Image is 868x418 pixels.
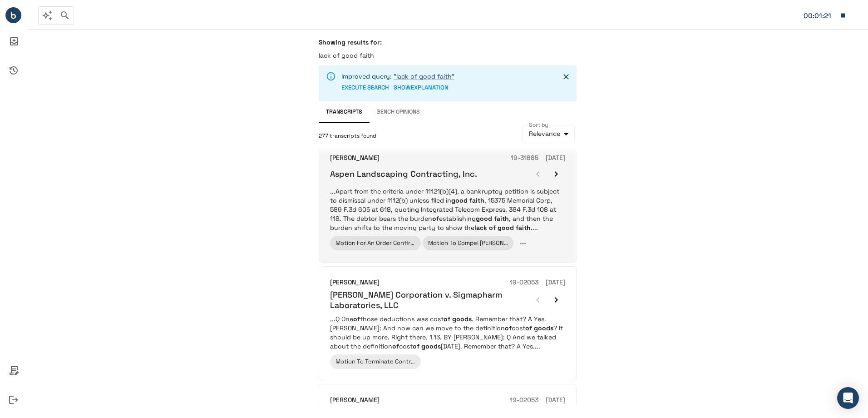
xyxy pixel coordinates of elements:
div: Open Intercom Messenger [837,387,859,409]
em: of [505,324,512,332]
h6: [PERSON_NAME] Corporation v. Sigmapharm Laboratories, LLC [330,289,529,311]
button: SHOWEXPLANATION [394,81,449,95]
em: of [392,342,399,350]
em: goods [452,315,472,323]
h6: [PERSON_NAME] [330,278,380,288]
em: of [525,324,532,332]
em: faith [516,224,531,232]
h6: Showing results for: [319,38,577,46]
span: Motion To Compel [PERSON_NAME] To Accept Four Vehicles And Authorize The Debtor To Transfer The V... [428,239,741,247]
div: Relevance [523,125,575,143]
span: 277 transcripts found [319,132,376,141]
em: of [413,342,419,350]
h6: 19-31885 [511,153,538,163]
em: lack [474,224,487,232]
a: "lack of good faith" [394,72,454,80]
h6: [DATE] [546,278,565,288]
em: good [498,224,514,232]
h6: [PERSON_NAME] [330,395,380,405]
p: lack of good faith [319,51,577,60]
p: ...Apart from the criteria under 11121(b)(4), a bankruptcy petition is subject to dismissal under... [330,187,565,232]
div: Matter: 443237.000006 [804,10,835,22]
em: faith [469,196,484,204]
h6: 19-02053 [510,278,538,288]
button: Bench Opinions [370,101,427,123]
em: of [432,214,439,223]
em: good [451,196,468,204]
h6: [DATE] [546,153,565,163]
button: Matter: 443237.000006 [799,6,851,25]
label: Sort by [529,121,548,129]
em: goods [534,324,553,332]
em: faith [494,214,509,223]
button: EXECUTE SEARCH [341,81,389,95]
h6: 19-02053 [510,395,538,405]
button: Transcripts [319,101,370,123]
span: Motion To Terminate Contract [335,358,420,365]
p: Improved query: [341,72,454,81]
h6: [PERSON_NAME] [330,153,380,163]
h6: [DATE] [546,395,565,405]
button: Close [559,70,573,84]
em: of [489,224,496,232]
p: ...Q One those deductions was cost . Remember that? A Yes. [PERSON_NAME]: And now can we move to ... [330,314,565,351]
h6: Aspen Landscaping Contracting, Inc. [330,169,477,179]
em: goods [421,342,441,350]
em: good [476,214,492,223]
span: Motion For An Order Confirming That The Automatic Stay Is Not In Effect With Respect To The Share... [335,239,647,247]
em: of [444,315,450,323]
em: of [353,315,360,323]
